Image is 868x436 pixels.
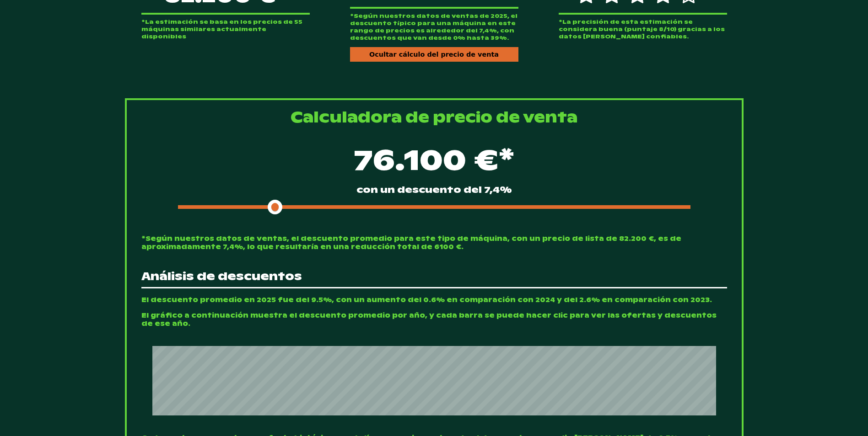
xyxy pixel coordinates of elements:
p: *Según nuestros datos de ventas, el descuento promedio para este tipo de máquina, con un precio d... [141,234,727,251]
p: con un descuento del 7,4% [178,185,690,194]
p: *La precisión de esta estimación se considera buena (puntaje 8/10) gracias a los datos [PERSON_NA... [559,18,727,40]
div: 76.100 €* [178,145,690,174]
span: Análisis de descuentos [141,269,727,288]
p: Calculadora de precio de venta [141,107,727,127]
p: *Según nuestros datos de ventas de 2025, el descuento típico para una máquina en este rango de pr... [350,12,518,42]
div: Ocultar cálculo del precio de venta [350,47,518,62]
span: El descuento promedio en 2025 fue del 9.5%, con un aumento del 0.6% en comparación con 2024 y del... [141,296,727,304]
p: *La estimación se basa en los precios de 55 máquinas similares actualmente disponibles [141,18,310,40]
span: El gráfico a continuación muestra el descuento promedio por año, y cada barra se puede hacer clic... [141,311,727,328]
